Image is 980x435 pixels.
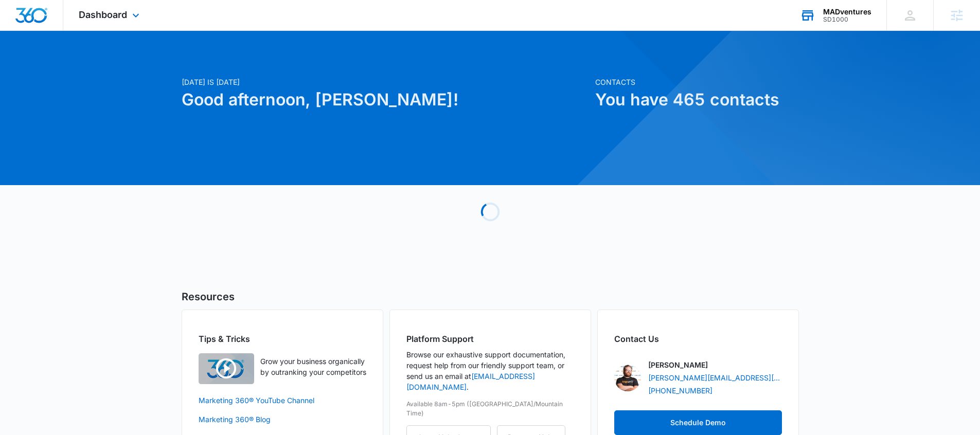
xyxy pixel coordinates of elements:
[595,77,799,87] p: Contacts
[182,289,799,304] h5: Resources
[614,365,641,391] img: Tyler Peterson
[823,16,871,23] div: account id
[406,333,574,345] h2: Platform Support
[182,87,589,112] h1: Good afternoon, [PERSON_NAME]!
[823,8,871,16] div: account name
[199,333,366,345] h2: Tips & Tricks
[406,400,574,418] p: Available 8am-5pm ([GEOGRAPHIC_DATA]/Mountain Time)
[406,349,574,392] p: Browse our exhaustive support documentation, request help from our friendly support team, or send...
[260,356,366,377] p: Grow your business organically by outranking your competitors
[614,333,782,345] h2: Contact Us
[648,359,708,370] p: [PERSON_NAME]
[595,87,799,112] h1: You have 465 contacts
[79,9,127,20] span: Dashboard
[199,395,366,406] a: Marketing 360® YouTube Channel
[182,77,589,87] p: [DATE] is [DATE]
[199,353,254,384] img: Quick Overview Video
[614,410,782,435] button: Schedule Demo
[199,414,366,425] a: Marketing 360® Blog
[648,372,782,383] a: [PERSON_NAME][EMAIL_ADDRESS][PERSON_NAME][DOMAIN_NAME]
[648,385,712,396] a: [PHONE_NUMBER]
